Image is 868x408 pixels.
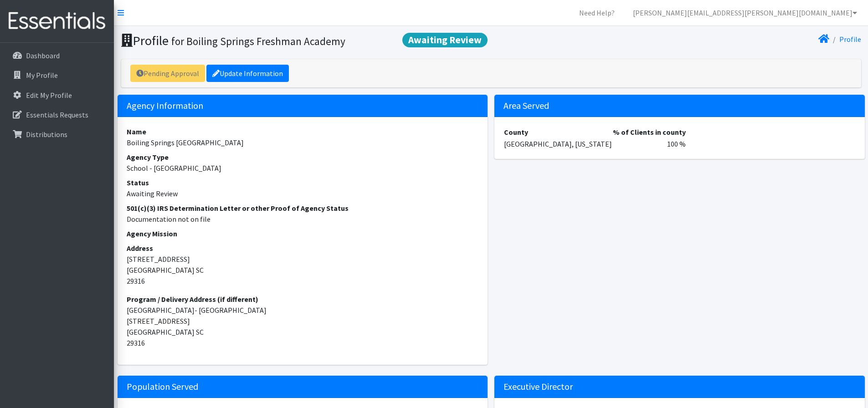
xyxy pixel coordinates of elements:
dd: Awaiting Review [127,188,479,199]
dd: School - [GEOGRAPHIC_DATA] [127,163,479,173]
a: Profile [839,35,861,44]
a: [PERSON_NAME][EMAIL_ADDRESS][PERSON_NAME][DOMAIN_NAME] [626,4,864,22]
address: [GEOGRAPHIC_DATA]- [GEOGRAPHIC_DATA] [STREET_ADDRESS] [GEOGRAPHIC_DATA] SC 29316 [127,294,479,348]
h5: Population Served [118,376,488,398]
dt: Status [127,177,479,188]
dt: 501(c)(3) IRS Determination Letter or other Proof of Agency Status [127,203,479,214]
dd: Boiling Springs [GEOGRAPHIC_DATA] [127,137,479,148]
th: County [503,126,612,138]
p: Edit My Profile [26,91,72,100]
dt: Agency Mission [127,228,479,239]
a: Essentials Requests [4,106,110,124]
p: Dashboard [26,51,60,60]
a: Edit My Profile [4,86,110,104]
td: 100 % [612,138,686,150]
a: Need Help? [572,4,622,22]
h5: Area Served [494,95,865,117]
address: [STREET_ADDRESS] [GEOGRAPHIC_DATA] SC 29316 [127,243,479,286]
p: My Profile [26,71,58,80]
dt: Agency Type [127,152,479,163]
small: for Boiling Springs Freshman Academy [171,35,345,48]
dd: Documentation not on file [127,214,479,224]
strong: Address [127,244,153,253]
h5: Agency Information [118,95,488,117]
td: [GEOGRAPHIC_DATA], [US_STATE] [503,138,612,150]
a: Dashboard [4,46,110,65]
th: % of Clients in county [612,126,686,138]
strong: Program / Delivery Address (if different) [127,295,258,304]
h1: Profile [121,33,488,49]
a: Update Information [206,65,289,82]
a: Distributions [4,125,110,143]
p: Essentials Requests [26,110,88,119]
dt: Name [127,126,479,137]
p: Distributions [26,130,67,139]
a: My Profile [4,66,110,84]
h5: Executive Director [494,376,865,398]
span: Awaiting Review [402,33,488,47]
img: HumanEssentials [4,6,110,36]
